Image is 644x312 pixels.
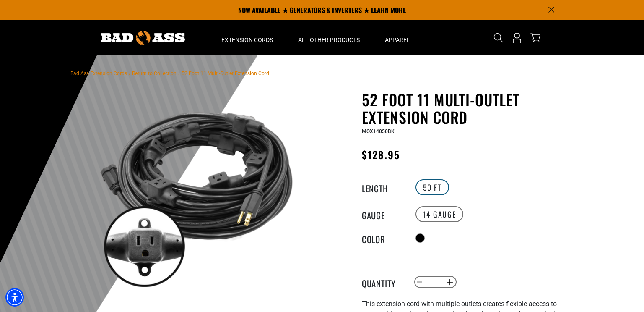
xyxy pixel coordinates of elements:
[182,71,269,76] span: 52 Foot 11 Multi-Outlet Extension Cord
[415,206,464,222] label: 14 Gauge
[415,179,449,195] label: 50 FT
[101,31,185,45] img: Bad Ass Extension Cords
[362,128,395,134] span: MOX14050BK
[70,71,127,76] a: Bad Ass Extension Cords
[385,36,410,44] span: Apparel
[132,71,177,76] a: Return to Collection
[298,36,360,44] span: All Other Products
[286,20,372,55] summary: All Other Products
[362,233,404,244] legend: Color
[362,277,404,288] label: Quantity
[70,68,269,78] nav: breadcrumbs
[362,91,567,126] h1: 52 Foot 11 Multi-Outlet Extension Cord
[95,92,297,295] img: black
[5,288,24,307] div: Accessibility Menu
[362,182,404,193] legend: Length
[372,20,423,55] summary: Apparel
[221,36,273,44] span: Extension Cords
[209,20,286,55] summary: Extension Cords
[492,31,505,45] summary: Search
[529,33,542,43] a: cart
[178,71,180,76] span: ›
[362,147,400,162] span: $128.95
[362,209,404,220] legend: Gauge
[129,71,130,76] span: ›
[510,20,524,55] a: Open this option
